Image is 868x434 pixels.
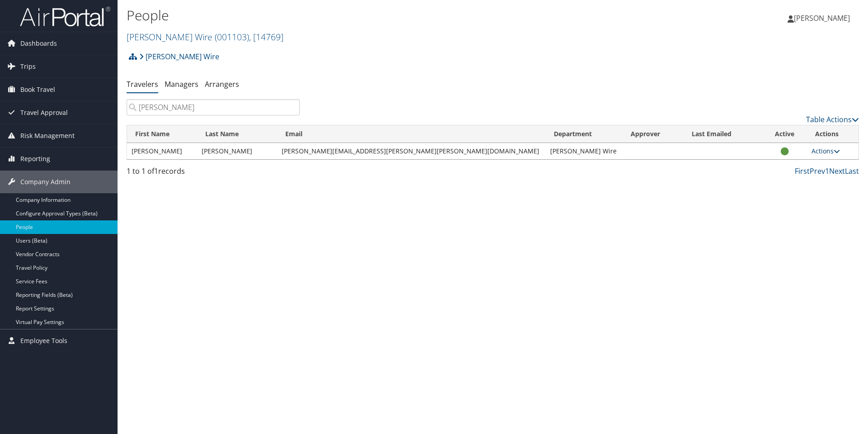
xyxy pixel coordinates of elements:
td: [PERSON_NAME] Wire [546,143,623,159]
a: Next [829,166,845,176]
a: Actions [811,147,840,155]
span: Book Travel [20,78,55,101]
td: [PERSON_NAME] [197,143,277,159]
img: airportal-logo.png [20,6,110,27]
h1: People [127,6,615,25]
th: Last Emailed: activate to sort column ascending [684,125,763,143]
span: Travel Approval [20,101,68,124]
th: Department: activate to sort column ascending [546,125,623,143]
span: Employee Tools [20,329,67,352]
th: First Name: activate to sort column ascending [127,125,197,143]
span: ( 001103 ) [215,31,249,43]
td: [PERSON_NAME][EMAIL_ADDRESS][PERSON_NAME][PERSON_NAME][DOMAIN_NAME] [277,143,546,159]
div: 1 to 1 of records [127,166,300,181]
td: [PERSON_NAME] [127,143,197,159]
a: Arrangers [205,79,239,89]
span: Company Admin [20,171,71,193]
span: Dashboards [20,32,57,55]
span: [PERSON_NAME] [794,13,850,23]
span: Risk Management [20,124,75,147]
th: Approver [623,125,684,143]
a: Table Actions [806,114,859,124]
span: Reporting [20,148,50,170]
a: [PERSON_NAME] Wire [139,48,219,66]
th: Active: activate to sort column ascending [763,125,807,143]
a: [PERSON_NAME] Wire [127,31,283,43]
th: Last Name: activate to sort column descending [197,125,277,143]
th: Actions [807,125,859,143]
a: [PERSON_NAME] [788,5,859,32]
a: Managers [165,79,198,89]
a: First [795,166,810,176]
a: 1 [825,166,829,176]
input: Search [127,99,300,115]
a: Prev [810,166,825,176]
span: 1 [154,166,158,176]
span: , [ 14769 ] [249,31,283,43]
a: Travelers [127,79,158,89]
th: Email: activate to sort column ascending [277,125,546,143]
span: Trips [20,55,36,78]
a: Last [845,166,859,176]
